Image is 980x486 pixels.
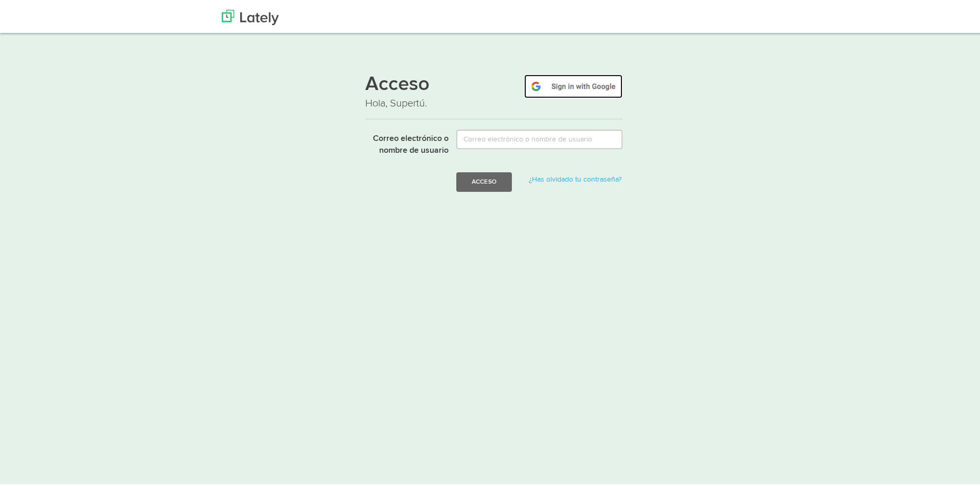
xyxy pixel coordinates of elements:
img: google-signin.png [524,73,622,96]
font: Acceso [472,176,496,183]
button: Acceso [456,170,512,190]
font: Correo electrónico o nombre de usuario [373,133,449,153]
font: Acceso [365,73,430,93]
img: Últimamente [222,8,279,23]
a: ¿Has olvidado tu contraseña? [529,174,621,181]
input: Correo electrónico o nombre de usuario [456,128,622,147]
font: Hola, Supertú. [365,95,427,107]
